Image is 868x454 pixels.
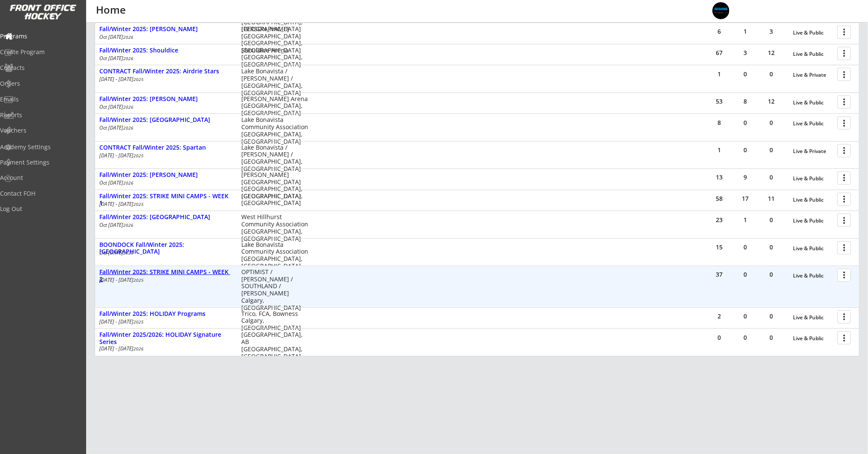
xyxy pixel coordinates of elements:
[241,68,308,96] div: Lake Bonavista / [PERSON_NAME] / [GEOGRAPHIC_DATA], [GEOGRAPHIC_DATA]
[123,180,133,186] em: 2026
[133,346,144,352] em: 2026
[837,241,851,254] button: more_vert
[758,29,784,35] div: 3
[706,313,732,319] div: 2
[133,319,144,325] em: 2025
[99,56,230,61] div: Oct [DATE]
[837,171,851,185] button: more_vert
[837,47,851,60] button: more_vert
[732,147,758,153] div: 0
[133,201,144,207] em: 2025
[706,196,732,202] div: 58
[99,241,232,256] div: BOONDOCK Fall/Winter 2025: [GEOGRAPHIC_DATA]
[837,214,851,227] button: more_vert
[758,272,784,278] div: 0
[99,214,232,221] div: Fall/Winter 2025: [GEOGRAPHIC_DATA]
[241,214,308,242] div: West Hillhurst Community Association [GEOGRAPHIC_DATA], [GEOGRAPHIC_DATA]
[706,272,732,278] div: 37
[793,72,833,78] div: Live & Private
[837,310,851,324] button: more_vert
[99,35,230,40] div: Oct [DATE]
[758,71,784,77] div: 0
[241,241,308,270] div: Lake Bonavista Community Association [GEOGRAPHIC_DATA], [GEOGRAPHIC_DATA]
[758,196,784,202] div: 11
[793,273,833,279] div: Live & Public
[241,144,308,173] div: Lake Bonavista / [PERSON_NAME] / [GEOGRAPHIC_DATA], [GEOGRAPHIC_DATA]
[758,98,784,104] div: 12
[133,153,144,159] em: 2025
[706,98,732,104] div: 53
[99,319,230,324] div: [DATE] - [DATE]
[732,217,758,223] div: 1
[99,68,232,75] div: CONTRACT Fall/Winter 2025: Airdrie Stars
[706,335,732,341] div: 0
[837,68,851,81] button: more_vert
[99,125,230,130] div: Oct [DATE]
[99,171,232,179] div: Fall/Winter 2025: [PERSON_NAME]
[758,244,784,250] div: 0
[99,104,230,110] div: Oct [DATE]
[732,29,758,35] div: 1
[99,180,230,185] div: Oct [DATE]
[99,202,230,207] div: [DATE] - [DATE]
[732,244,758,250] div: 0
[732,335,758,341] div: 0
[99,278,230,283] div: [DATE] - [DATE]
[99,331,232,346] div: Fall/Winter 2025/2026: HOLIDAY Signature Series
[241,47,308,68] div: Shouldice Arena [GEOGRAPHIC_DATA], [GEOGRAPHIC_DATA]
[793,121,833,127] div: Live & Public
[758,50,784,56] div: 12
[793,335,833,341] div: Live & Public
[706,244,732,250] div: 15
[123,34,133,40] em: 2026
[732,313,758,319] div: 0
[837,269,851,282] button: more_vert
[793,218,833,224] div: Live & Public
[793,176,833,182] div: Live & Public
[99,47,232,54] div: Fall/Winter 2025: Shouldice
[732,272,758,278] div: 0
[123,55,133,61] em: 2026
[732,120,758,126] div: 0
[837,144,851,157] button: more_vert
[99,346,230,351] div: [DATE] - [DATE]
[837,116,851,130] button: more_vert
[99,26,232,33] div: Fall/Winter 2025: [PERSON_NAME]
[241,331,308,360] div: [GEOGRAPHIC_DATA], AB [GEOGRAPHIC_DATA], [GEOGRAPHIC_DATA]
[133,76,144,82] em: 2025
[758,120,784,126] div: 0
[241,26,308,54] div: [PERSON_NAME][GEOGRAPHIC_DATA] [GEOGRAPHIC_DATA], [GEOGRAPHIC_DATA]
[732,174,758,180] div: 9
[706,50,732,56] div: 67
[706,217,732,223] div: 23
[793,315,833,321] div: Live & Public
[793,197,833,203] div: Live & Public
[837,331,851,344] button: more_vert
[99,223,230,228] div: Oct [DATE]
[837,26,851,39] button: more_vert
[837,95,851,109] button: more_vert
[758,335,784,341] div: 0
[793,148,833,154] div: Live & Private
[758,147,784,153] div: 0
[793,30,833,36] div: Live & Public
[99,116,232,124] div: Fall/Winter 2025: [GEOGRAPHIC_DATA]
[133,277,144,283] em: 2025
[732,196,758,202] div: 17
[706,147,732,153] div: 1
[793,51,833,57] div: Live & Public
[732,98,758,104] div: 8
[241,269,308,312] div: OPTIMIST / [PERSON_NAME] / SOUTHLAND / [PERSON_NAME] Calgary, [GEOGRAPHIC_DATA]
[706,71,732,77] div: 1
[241,193,308,207] div: [GEOGRAPHIC_DATA], [GEOGRAPHIC_DATA]
[241,310,308,332] div: Trico, FCA, Bowness Calgary, [GEOGRAPHIC_DATA]
[241,116,308,145] div: Lake Bonavista Community Association [GEOGRAPHIC_DATA], [GEOGRAPHIC_DATA]
[99,310,232,318] div: Fall/Winter 2025: HOLIDAY Programs
[99,193,232,207] div: Fall/Winter 2025: STRIKE MINI CAMPS - WEEK 1
[99,77,230,82] div: [DATE] - [DATE]
[793,100,833,106] div: Live & Public
[123,125,133,131] em: 2026
[99,144,232,151] div: CONTRACT Fall/Winter 2025: Spartan
[706,174,732,180] div: 13
[99,153,230,158] div: [DATE] - [DATE]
